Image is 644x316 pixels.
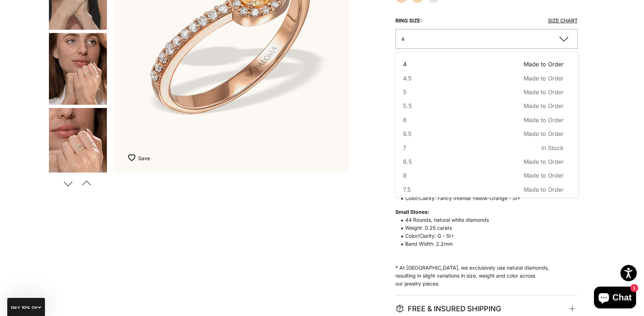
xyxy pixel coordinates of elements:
span: 7.5 [403,185,411,194]
span: 8.5 [403,157,412,166]
span: Weight: 0.25 carats [395,224,570,232]
span: 4 [401,36,404,42]
span: Made to Order [524,129,564,138]
span: Made to Order [524,74,564,83]
button: 5.5 [403,101,564,111]
span: GET 10% Off [11,306,42,309]
span: Color/Clarity: G - SI+ [395,232,570,240]
legend: Ring size: [395,15,422,26]
span: Made to Order [524,185,564,194]
button: 4 [395,29,578,49]
span: Made to Order [524,87,564,97]
img: #YellowGold #WhiteGold #RoseGold [49,108,107,180]
button: 8 [403,171,564,180]
button: 4 [403,59,564,69]
button: Go to item 6 [48,107,108,180]
div: GET 10% Off [7,298,45,316]
span: Color/Clarity: Fancy Intense Yellow-Orange - SI+ [395,194,570,202]
span: Band Width: 2.2mm [395,240,570,248]
button: 4.5 [403,74,564,83]
span: 6 [403,115,407,125]
a: Size Chart [548,17,578,24]
span: 6.5 [403,129,412,138]
span: 4 [403,59,407,69]
img: #YellowGold #WhiteGold #RoseGold [49,33,107,105]
span: FREE & INSURED SHIPPING [395,303,501,315]
span: 4.5 [403,74,412,83]
button: 7.5 [403,185,564,194]
inbox-online-store-chat: Shopify online store chat [592,287,638,310]
span: Made to Order [524,101,564,111]
span: Made to Order [524,59,564,69]
button: 6 [403,115,564,125]
span: 7 [403,143,406,153]
img: wishlist [128,154,138,161]
button: 5 [403,87,564,97]
button: Go to item 5 [48,32,108,105]
button: 6.5 [403,129,564,138]
span: Made to Order [524,157,564,166]
span: Made to Order [524,171,564,180]
button: 8.5 [403,157,564,166]
span: Made to Order [524,115,564,125]
span: In Stock [541,143,564,153]
button: 7 [403,143,564,153]
p: * At [GEOGRAPHIC_DATA], we exclusively use natural diamonds, resulting in slight variations in si... [395,141,570,288]
strong: Small Stones: [395,208,570,216]
button: Add to Wishlist [128,151,150,165]
span: 44 Rounds, natural white diamonds [395,216,570,224]
span: 5 [403,87,407,97]
span: 5.5 [403,101,412,111]
span: 8 [403,171,407,180]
